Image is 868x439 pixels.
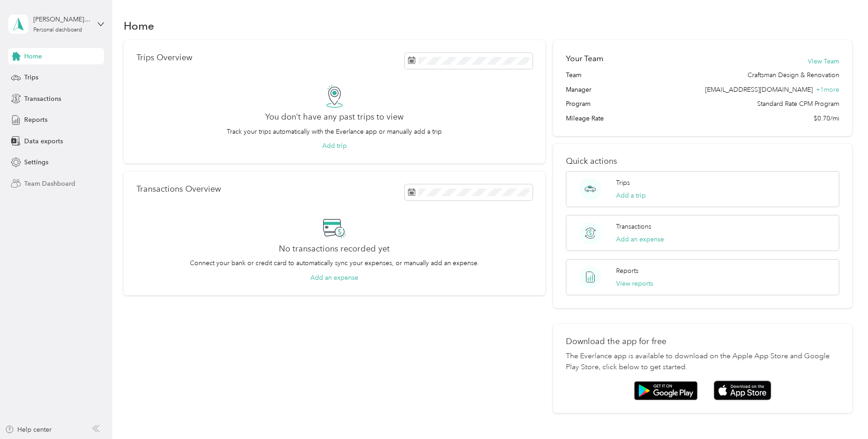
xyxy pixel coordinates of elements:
[566,99,591,109] span: Program
[616,178,630,188] p: Trips
[817,388,868,439] iframe: Everlance-gr Chat Button Frame
[616,222,651,231] p: Transactions
[124,21,154,31] h1: Home
[616,279,653,288] button: View reports
[816,86,839,94] span: + 1 more
[705,86,813,94] span: [EMAIL_ADDRESS][DOMAIN_NAME]
[808,57,839,66] button: View Team
[136,53,192,63] p: Trips Overview
[310,273,358,282] button: Add an expense
[24,179,75,188] span: Team Dashboard
[757,99,839,109] span: Standard Rate CPM Program
[566,114,604,123] span: Mileage Rate
[190,258,479,268] p: Connect your bank or credit card to automatically sync your expenses, or manually add an expense.
[24,52,42,61] span: Home
[33,15,90,24] div: [PERSON_NAME][EMAIL_ADDRESS][DOMAIN_NAME]
[265,112,403,122] h2: You don’t have any past trips to view
[714,381,771,400] img: App store
[634,381,698,400] img: Google play
[748,70,839,80] span: Craftsman Design & Renovation
[33,27,82,33] div: Personal dashboard
[227,127,442,136] p: Track your trips automatically with the Everlance app or manually add a trip
[566,70,581,80] span: Team
[566,53,603,64] h2: Your Team
[616,191,646,200] button: Add a trip
[24,94,61,104] span: Transactions
[814,114,839,123] span: $0.70/mi
[279,244,390,254] h2: No transactions recorded yet
[566,337,839,346] p: Download the app for free
[566,85,591,94] span: Manager
[566,157,839,166] p: Quick actions
[24,157,48,167] span: Settings
[566,351,839,373] p: The Everlance app is available to download on the Apple App Store and Google Play Store, click be...
[322,141,347,151] button: Add trip
[5,425,52,434] button: Help center
[136,184,221,194] p: Transactions Overview
[24,136,63,146] span: Data exports
[616,235,664,244] button: Add an expense
[24,73,38,82] span: Trips
[24,115,47,125] span: Reports
[616,266,638,276] p: Reports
